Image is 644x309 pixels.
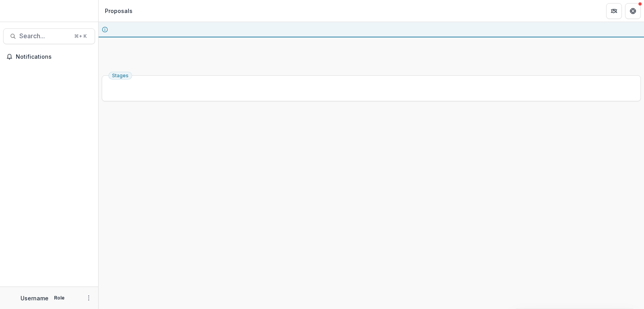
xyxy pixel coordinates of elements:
button: Partners [606,3,622,19]
div: Proposals [105,7,133,15]
button: Search... [3,28,95,44]
button: Get Help [625,3,641,19]
button: More [84,293,93,303]
button: Notifications [3,50,95,63]
p: Role [52,294,67,302]
div: ⌘ + K [73,32,88,41]
p: Username [21,294,49,302]
span: Stages [112,73,129,78]
span: Notifications [16,54,92,60]
nav: breadcrumb [102,5,136,17]
span: Search... [19,32,69,40]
